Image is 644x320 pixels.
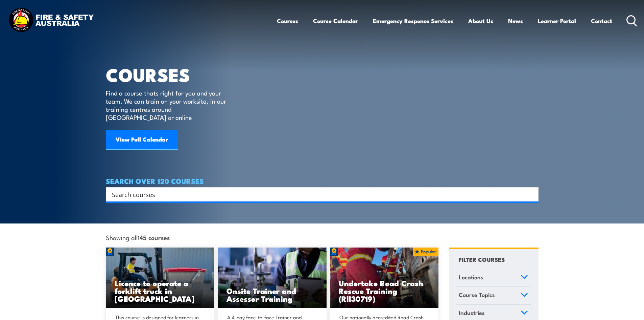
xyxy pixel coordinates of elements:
a: Learner Portal [538,12,576,30]
a: Course Calendar [313,12,358,30]
a: Emergency Response Services [373,12,453,30]
h3: Undertake Road Crash Rescue Training (RII30719) [339,279,430,302]
img: Licence to operate a forklift truck Training [106,248,215,308]
p: Find a course thats right for you and your team. We can train on your worksite, in our training c... [106,89,229,121]
a: Licence to operate a forklift truck in [GEOGRAPHIC_DATA] [106,248,215,308]
button: Search magnifier button [527,190,536,199]
span: Course Topics [459,290,495,299]
a: Onsite Trainer and Assessor Training [218,248,327,308]
a: Course Topics [456,287,531,304]
a: Locations [456,269,531,287]
a: Contact [591,12,612,30]
h4: SEARCH OVER 120 COURSES [106,177,539,185]
img: Safety For Leaders [218,248,327,308]
a: View Full Calendar [106,130,178,150]
h1: COURSES [106,66,236,82]
a: News [508,12,523,30]
h4: FILTER COURSES [459,255,505,264]
span: Showing all [106,234,170,241]
form: Search form [113,190,525,199]
h3: Licence to operate a forklift truck in [GEOGRAPHIC_DATA] [115,279,206,302]
h3: Onsite Trainer and Assessor Training [226,287,318,302]
a: Undertake Road Crash Rescue Training (RII30719) [330,248,439,308]
img: Road Crash Rescue Training [330,248,439,308]
a: Courses [277,12,298,30]
a: About Us [468,12,493,30]
span: Industries [459,308,485,317]
input: Search input [112,189,524,199]
strong: 145 courses [138,233,170,242]
span: Locations [459,273,483,282]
